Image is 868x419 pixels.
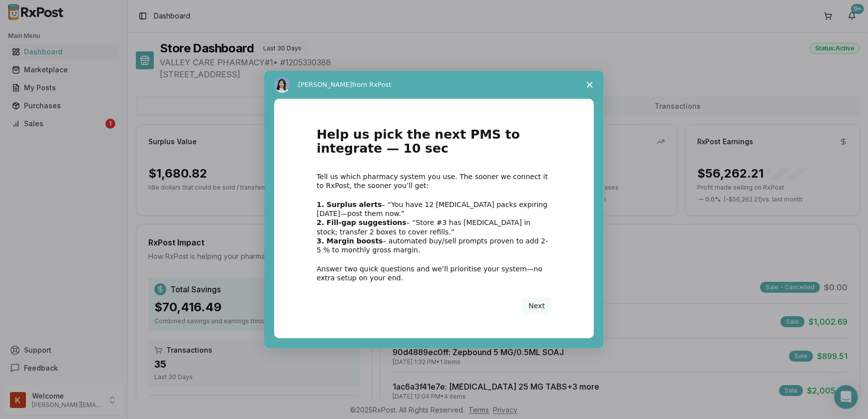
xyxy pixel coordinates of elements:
[317,237,383,245] b: 3. Margin boosts
[352,81,391,88] span: from RxPost
[317,264,551,282] div: Answer two quick questions and we’ll prioritise your system—no extra setup on your end.
[317,218,407,226] b: 2. Fill-gap suggestions
[317,128,551,162] h1: Help us pick the next PMS to integrate — 10 sec
[576,71,604,99] span: Close survey
[522,297,551,314] button: Next
[317,172,551,190] div: Tell us which pharmacy system you use. The sooner we connect it to RxPost, the sooner you’ll get:
[317,218,551,236] div: – “Store #3 has [MEDICAL_DATA] in stock; transfer 2 boxes to cover refills.”
[298,81,352,88] span: [PERSON_NAME]
[317,201,382,209] b: 1. Surplus alerts
[317,200,551,218] div: – “You have 12 [MEDICAL_DATA] packs expiring [DATE]—post them now.”
[317,236,551,254] div: – automated buy/sell prompts proven to add 2-5 % to monthly gross margin.
[274,77,290,93] img: Profile image for Alice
